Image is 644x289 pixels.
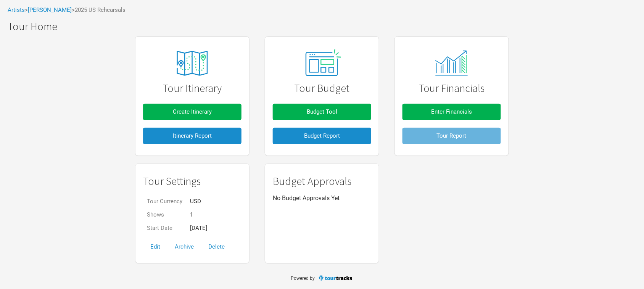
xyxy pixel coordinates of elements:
button: Budget Tool [273,104,371,120]
h1: Tour Budget [273,82,371,94]
button: Enter Financials [402,104,501,120]
h1: Tour Home [8,21,644,32]
a: Enter Financials [402,100,501,124]
a: Edit [143,243,167,250]
td: 1 [186,208,211,222]
span: Create Itinerary [173,108,212,115]
span: Itinerary Report [173,132,212,139]
a: Artists [8,6,25,13]
img: TourTracks [318,275,353,281]
button: Delete [201,239,232,255]
h1: Tour Settings [143,175,241,187]
span: Powered by [291,276,315,281]
button: Tour Report [402,128,501,144]
h1: Budget Approvals [273,175,371,187]
p: No Budget Approvals Yet [273,195,371,202]
a: Tour Report [402,124,501,148]
button: Itinerary Report [143,128,241,144]
td: USD [186,195,211,208]
button: Budget Report [273,128,371,144]
button: Create Itinerary [143,104,241,120]
a: Budget Report [273,124,371,148]
button: Edit [143,239,167,255]
button: Archive [167,239,201,255]
img: tourtracks_14_icons_monitor.svg [431,50,472,76]
span: Tour Report [437,132,467,139]
span: > 2025 US Rehearsals [72,7,126,13]
td: Tour Currency [143,195,186,208]
td: Start Date [143,222,186,235]
img: tourtracks_icons_FA_06_icons_itinerary.svg [164,45,221,81]
span: > [25,7,72,13]
span: Enter Financials [431,108,472,115]
span: Budget Tool [307,108,337,115]
td: Shows [143,208,186,222]
a: Itinerary Report [143,124,241,148]
td: [DATE] [186,222,211,235]
h1: Tour Itinerary [143,82,241,94]
a: [PERSON_NAME] [28,6,72,13]
h1: Tour Financials [402,82,501,94]
img: tourtracks_02_icon_presets.svg [296,47,348,79]
span: Budget Report [304,132,340,139]
a: Create Itinerary [143,100,241,124]
a: Budget Tool [273,100,371,124]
